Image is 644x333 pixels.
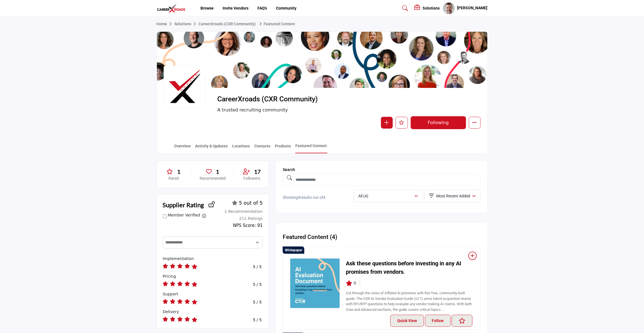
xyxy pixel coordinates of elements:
[200,6,214,10] a: Browse
[175,22,199,26] a: Solutions
[199,22,256,26] a: CareerXroads (CXR Community)
[242,176,262,181] p: Followers
[233,222,262,229] div: NPS Score: 91
[157,4,189,13] img: site Logo
[423,6,440,11] h5: Solutions
[290,258,340,309] img: Ask these questions before investing in any AI promises from vendors.
[390,315,424,327] button: Quick View
[397,318,417,324] p: Quick View
[257,22,295,26] a: Featured Content
[224,209,262,214] span: 1 Recommendation
[276,6,296,10] a: Community
[346,259,474,276] a: Ask these questions before investing in any AI promises from vendors.
[396,117,408,129] button: Like
[195,143,228,153] a: Activity & Updates
[232,143,250,153] a: Locations
[452,315,472,327] button: Like Resources
[163,200,204,209] h2: Supplier Rating
[217,95,344,104] span: CareerXroads (CXR Community)
[253,318,262,322] h4: 5 / 5
[163,274,176,279] span: How would you rate their pricing?
[177,167,181,176] span: 1
[254,143,271,153] a: Contacts
[257,6,267,10] a: FAQ's
[358,193,369,199] p: All (4)
[174,143,191,153] a: Overview
[424,190,481,202] button: Most Recent Added
[346,291,472,312] a: Cut through the noise of inflated AI promises with this free, community-built guide. The CXR AI V...
[425,315,451,327] button: Follow
[239,216,263,221] span: 211 Ratings
[254,167,261,176] span: 17
[285,248,302,253] p: Whitepaper
[298,195,300,200] span: 4
[283,195,350,200] p: Showing results out of
[163,292,178,296] span: How would you rate their support?
[275,143,291,153] a: Products
[436,193,470,199] p: Most Recent Added
[163,309,179,314] span: How would you rate their delivery?
[283,234,337,241] h2: Featured Content (4)
[163,256,194,261] span: How would you rate their implementation?
[223,6,248,10] a: Invite Vendors
[253,300,262,305] h4: 5 / 5
[239,200,262,206] span: 5 out of 5
[411,116,466,129] button: Following
[354,190,423,202] button: All (4)
[157,22,175,26] a: Home
[253,264,262,269] h4: 5 / 5
[217,107,397,113] span: A trusted recruiting community
[354,280,356,286] span: 0
[415,5,440,12] div: Solutions
[295,143,327,153] a: Featured Content
[469,117,481,129] button: More details
[283,167,481,172] h1: Search
[216,167,219,176] span: 1
[323,195,325,200] span: 4
[457,5,488,11] h5: [PERSON_NAME]
[253,282,262,287] h4: 5 / 5
[164,176,184,181] p: Rated
[168,212,200,218] label: Member Verified
[397,4,412,13] a: Search
[200,176,226,181] p: Recommended
[432,318,444,324] p: Follow
[443,2,455,14] button: Show hide supplier dropdown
